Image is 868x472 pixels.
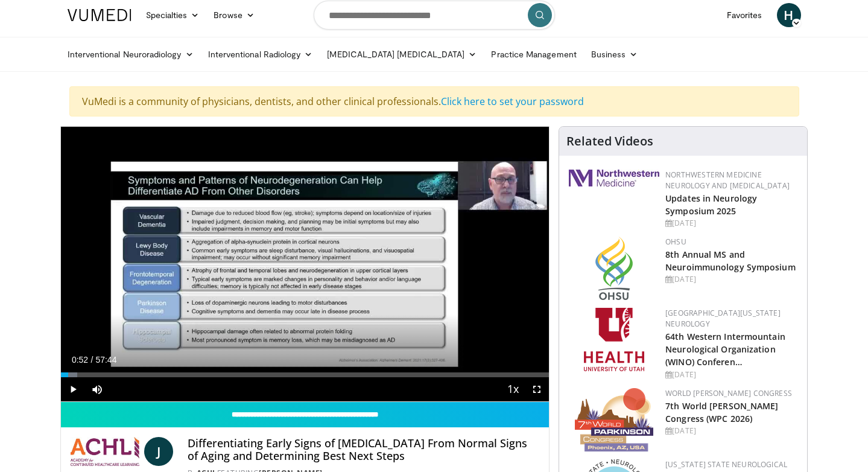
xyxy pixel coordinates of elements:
[85,377,109,401] button: Mute
[95,355,116,365] span: 57:44
[665,170,790,191] a: Northwestern Medicine Neurology and [MEDICAL_DATA]
[566,134,653,148] h4: Related Videos
[665,237,686,247] a: OHSU
[484,42,583,66] a: Practice Management
[665,369,797,380] div: [DATE]
[584,308,644,371] img: f6362829-b0a3-407d-a044-59546adfd345.png.150x105_q85_autocrop_double_scale_upscale_version-0.2.png
[501,377,525,401] button: Playback Rate
[665,249,796,273] a: 8th Annual MS and Neuroimmunology Symposium
[69,86,799,116] div: VuMedi is a community of physicians, dentists, and other clinical professionals.
[61,127,550,402] video-js: Video Player
[91,355,93,365] span: /
[665,426,797,436] div: [DATE]
[61,377,85,401] button: Play
[665,274,797,285] div: [DATE]
[68,9,131,21] img: VuMedi Logo
[144,437,173,466] a: J
[569,170,659,187] img: 2a462fb6-9365-492a-ac79-3166a6f924d8.png.150x105_q85_autocrop_double_scale_upscale_version-0.2.jpg
[720,3,770,27] a: Favorites
[201,42,320,66] a: Interventional Radiology
[575,388,653,451] img: 16fe1da8-a9a0-4f15-bd45-1dd1acf19c34.png.150x105_q85_autocrop_double_scale_upscale_version-0.2.png
[665,308,781,329] a: [GEOGRAPHIC_DATA][US_STATE] Neurology
[665,400,778,424] a: 7th World [PERSON_NAME] Congress (WPC 2026)
[71,437,139,466] img: ACHL
[584,42,645,66] a: Business
[206,3,262,27] a: Browse
[665,193,757,217] a: Updates in Neurology Symposium 2025
[188,437,539,463] h4: Differentiating Early Signs of [MEDICAL_DATA] From Normal Signs of Aging and Determining Best Nex...
[61,372,550,377] div: Progress Bar
[525,377,549,401] button: Fullscreen
[72,355,88,365] span: 0:52
[665,388,792,398] a: World [PERSON_NAME] Congress
[441,95,584,108] a: Click here to set your password
[595,237,633,300] img: da959c7f-65a6-4fcf-a939-c8c702e0a770.png.150x105_q85_autocrop_double_scale_upscale_version-0.2.png
[777,3,801,27] a: H
[320,42,484,66] a: [MEDICAL_DATA] [MEDICAL_DATA]
[665,331,785,368] a: 64th Western Intermountain Neurological Organization (WINO) Conferen…
[314,1,555,30] input: Search topics, interventions
[139,3,207,27] a: Specialties
[60,42,201,66] a: Interventional Neuroradiology
[665,218,797,229] div: [DATE]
